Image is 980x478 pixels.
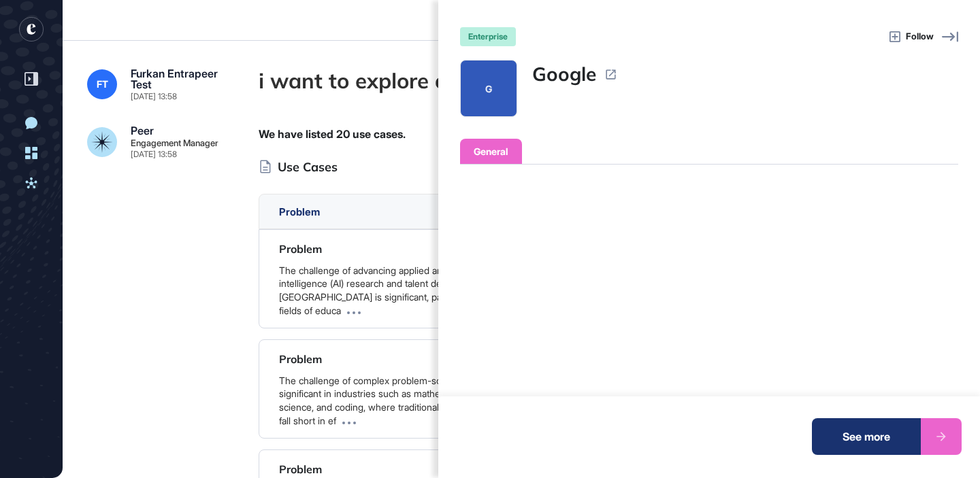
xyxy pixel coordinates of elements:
a: See more [812,418,962,455]
a: Google [532,60,596,88]
div: enterprise [460,27,516,46]
button: Follow [889,29,934,44]
div: G [485,82,492,96]
div: See more [812,418,921,455]
div: General [474,144,508,158]
span: Follow [906,30,934,44]
a: G [460,60,517,117]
